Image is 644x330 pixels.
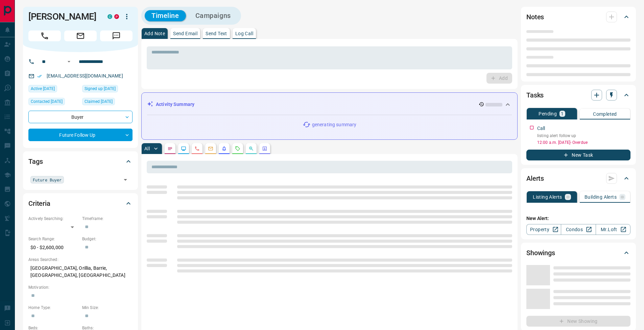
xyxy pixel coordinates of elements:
svg: Agent Actions [262,146,267,151]
p: Min Size: [82,305,133,311]
p: 1 [561,111,564,116]
p: New Alert: [526,215,630,222]
svg: Calls [194,146,200,151]
a: Condos [561,224,596,235]
div: Future Follow Up [28,129,133,141]
div: Wed Aug 06 2025 [28,98,79,107]
button: New Task [526,150,630,160]
p: Motivation: [28,284,133,290]
button: Timeline [145,10,186,21]
svg: Email Verified [37,74,42,79]
p: Send Text [206,31,227,36]
h2: Tasks [526,90,544,101]
span: Message [100,30,133,41]
p: Completed [593,112,617,116]
span: Contacted [DATE] [31,98,63,105]
div: Alerts [526,170,630,186]
p: Activity Summary [156,101,194,108]
span: Active [DATE] [31,85,55,92]
div: Notes [526,9,630,25]
h2: Alerts [526,173,544,184]
p: Areas Searched: [28,257,133,263]
button: Open [121,175,130,184]
p: listing alert follow up [537,133,630,139]
span: Signed up [DATE] [85,85,116,92]
svg: Listing Alerts [221,146,227,151]
svg: Opportunities [248,146,254,151]
p: $0 - $2,600,000 [28,242,79,253]
h2: Notes [526,12,544,22]
div: Showings [526,245,630,261]
p: Log Call [235,31,253,36]
span: Email [64,30,97,41]
p: All [144,146,150,151]
svg: Requests [235,146,240,151]
span: Future Buyer [33,176,62,183]
p: [GEOGRAPHIC_DATA], Orillia, Barrie, [GEOGRAPHIC_DATA], [GEOGRAPHIC_DATA] [28,263,133,281]
div: Criteria [28,195,133,212]
span: Claimed [DATE] [85,98,113,105]
button: Campaigns [189,10,238,21]
div: Sat Feb 04 2023 [82,98,133,107]
div: Tasks [526,87,630,103]
h1: [PERSON_NAME] [28,11,97,22]
p: 12:00 a.m. [DATE] - Overdue [537,139,630,146]
h2: Criteria [28,198,50,209]
p: Send Email [173,31,197,36]
svg: Notes [167,146,173,151]
p: Budget: [82,236,133,242]
p: Home Type: [28,305,79,311]
svg: Lead Browsing Activity [181,146,186,151]
div: Sun Sep 07 2025 [28,85,79,94]
h2: Tags [28,156,43,167]
svg: Emails [208,146,213,151]
div: Buyer [28,111,133,123]
p: Pending [539,111,557,116]
div: Tags [28,153,133,170]
p: Call [537,125,545,132]
p: Add Note [144,31,165,36]
h2: Showings [526,247,555,258]
p: Timeframe: [82,216,133,222]
a: [EMAIL_ADDRESS][DOMAIN_NAME] [47,73,123,79]
p: Search Range: [28,236,79,242]
button: Open [65,58,73,66]
a: Mr.Loft [596,224,630,235]
p: Actively Searching: [28,216,79,222]
p: Building Alerts [585,195,617,199]
div: Activity Summary [147,98,512,111]
div: property.ca [114,14,119,19]
a: Property [526,224,561,235]
div: Tue May 04 2021 [82,85,133,94]
p: generating summary [312,121,356,128]
p: Listing Alerts [533,195,562,199]
div: condos.ca [108,14,112,19]
span: Call [28,30,61,41]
